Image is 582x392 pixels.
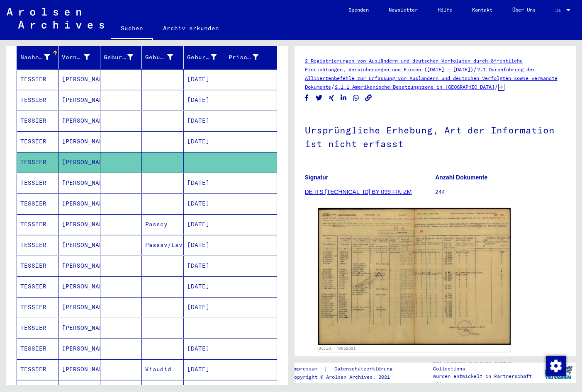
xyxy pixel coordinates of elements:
[58,90,100,110] mat-cell: [PERSON_NAME]
[229,53,258,62] div: Prisoner #
[473,65,477,73] span: /
[58,339,100,359] mat-cell: [PERSON_NAME]
[17,256,58,276] mat-cell: TESSIER
[305,58,523,73] a: 2 Registrierungen von Ausländern und deutschen Verfolgten durch öffentliche Einrichtungen, Versic...
[291,365,402,373] div: |
[318,208,511,345] img: 001.jpg
[58,194,100,214] mat-cell: [PERSON_NAME]
[20,51,60,64] div: Nachname
[184,214,225,235] mat-cell: [DATE]
[142,46,183,69] mat-header-cell: Geburt‏
[545,356,565,375] div: Zustimmung ändern
[302,93,311,103] button: Share on Facebook
[305,189,412,195] a: DE ITS [TECHNICAL_ID] BY 099 FIN ZM
[184,297,225,317] mat-cell: [DATE]
[339,93,348,103] button: Share on LinkedIn
[17,297,58,317] mat-cell: TESSIER
[17,90,58,110] mat-cell: TESSIER
[62,51,100,64] div: Vorname
[184,194,225,214] mat-cell: [DATE]
[229,51,268,64] div: Prisoner #
[104,53,133,62] div: Geburtsname
[62,53,89,62] div: Vorname
[17,235,58,255] mat-cell: TESSIER
[555,7,565,13] span: DE
[17,339,58,359] mat-cell: TESSIER
[331,83,335,90] span: /
[58,46,100,69] mat-header-cell: Vorname
[104,51,144,64] div: Geburtsname
[319,346,356,351] a: DocID: 70032691
[184,235,225,255] mat-cell: [DATE]
[352,93,360,103] button: Share on WhatsApp
[58,69,100,90] mat-cell: [PERSON_NAME]
[58,111,100,131] mat-cell: [PERSON_NAME]
[184,90,225,110] mat-cell: [DATE]
[184,173,225,193] mat-cell: [DATE]
[142,359,183,380] mat-cell: Viaudid
[327,93,336,103] button: Share on Xing
[184,111,225,131] mat-cell: [DATE]
[184,131,225,152] mat-cell: [DATE]
[17,318,58,338] mat-cell: TESSIER
[305,111,566,161] h1: Ursprüngliche Erhebung, Art der Information ist nicht erfasst
[225,46,276,69] mat-header-cell: Prisoner #
[7,8,104,29] img: Arolsen_neg.svg
[17,359,58,380] mat-cell: TESSIER
[364,93,373,103] button: Copy link
[17,152,58,172] mat-cell: TESSIER
[142,214,183,235] mat-cell: Passcy
[58,173,100,193] mat-cell: [PERSON_NAME]
[111,18,153,40] a: Suchen
[58,318,100,338] mat-cell: [PERSON_NAME]
[184,339,225,359] mat-cell: [DATE]
[58,256,100,276] mat-cell: [PERSON_NAME]
[17,131,58,152] mat-cell: TESSIER
[17,194,58,214] mat-cell: TESSIER
[291,365,324,373] a: Impressum
[435,188,565,196] p: 244
[305,66,558,90] a: 2.1 Durchführung der Alliiertenbefehle zur Erfassung von Ausländern und deutschen Verfolgten sowi...
[305,174,329,181] b: Signatur
[17,276,58,297] mat-cell: TESSIER
[145,53,173,62] div: Geburt‏
[17,69,58,90] mat-cell: TESSIER
[546,356,566,376] img: Zustimmung ändern
[184,256,225,276] mat-cell: [DATE]
[184,69,225,90] mat-cell: [DATE]
[58,214,100,235] mat-cell: [PERSON_NAME]
[153,18,229,38] a: Archiv erkunden
[187,51,227,64] div: Geburtsdatum
[433,358,541,373] p: Die Arolsen Archives Online-Collections
[435,174,487,181] b: Anzahl Dokumente
[58,131,100,152] mat-cell: [PERSON_NAME]
[328,365,402,373] a: Datenschutzerklärung
[58,235,100,255] mat-cell: [PERSON_NAME]
[17,46,58,69] mat-header-cell: Nachname
[17,111,58,131] mat-cell: TESSIER
[100,46,142,69] mat-header-cell: Geburtsname
[184,359,225,380] mat-cell: [DATE]
[17,214,58,235] mat-cell: TESSIER
[291,373,402,381] p: Copyright © Arolsen Archives, 2021
[187,53,217,62] div: Geburtsdatum
[433,373,541,387] p: wurden entwickelt in Partnerschaft mit
[58,276,100,297] mat-cell: [PERSON_NAME]
[58,297,100,317] mat-cell: [PERSON_NAME]
[315,93,324,103] button: Share on Twitter
[145,51,183,64] div: Geburt‏
[58,152,100,172] mat-cell: [PERSON_NAME]
[494,83,498,90] span: /
[184,276,225,297] mat-cell: [DATE]
[58,359,100,380] mat-cell: [PERSON_NAME]
[335,84,494,90] a: 2.1.1 Amerikanische Besatzungszone in [GEOGRAPHIC_DATA]
[17,173,58,193] mat-cell: TESSIER
[142,235,183,255] mat-cell: Passav/Lavier
[184,46,225,69] mat-header-cell: Geburtsdatum
[543,362,574,383] img: yv_logo.png
[20,53,50,62] div: Nachname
